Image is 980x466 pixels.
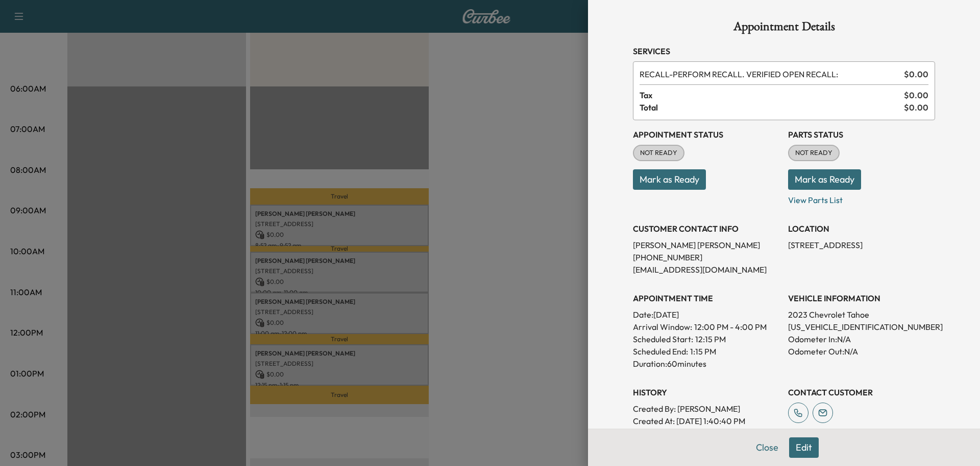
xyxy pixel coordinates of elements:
p: Created At : [DATE] 1:40:40 PM [633,415,780,427]
span: 12:00 PM - 4:00 PM [694,321,767,333]
button: Mark as Ready [788,169,861,190]
p: Modified By : [PERSON_NAME] [633,427,780,439]
p: Odometer In: N/A [788,333,935,345]
p: [EMAIL_ADDRESS][DOMAIN_NAME] [633,263,780,276]
p: [US_VEHICLE_IDENTIFICATION_NUMBER] [788,321,935,333]
p: Duration: 60 minutes [633,358,780,370]
p: Arrival Window: [633,321,780,333]
span: NOT READY [789,148,839,158]
span: PERFORM RECALL. VERIFIED OPEN RECALL: [640,68,900,80]
h3: APPOINTMENT TIME [633,292,780,304]
span: $ 0.00 [904,89,928,101]
span: Tax [640,89,904,101]
h3: CONTACT CUSTOMER [788,386,935,398]
p: 12:15 PM [695,333,726,345]
span: NOT READY [634,148,683,158]
h3: CUSTOMER CONTACT INFO [633,223,780,235]
p: View Parts List [788,190,935,206]
button: Close [749,437,785,458]
p: 2023 Chevrolet Tahoe [788,308,935,321]
span: $ 0.00 [904,68,928,80]
p: Scheduled Start: [633,333,693,345]
p: Date: [DATE] [633,308,780,321]
h3: LOCATION [788,223,935,235]
p: [STREET_ADDRESS] [788,239,935,251]
p: 1:15 PM [690,345,716,358]
h3: Appointment Status [633,128,780,141]
h3: Services [633,45,935,57]
p: Created By : [PERSON_NAME] [633,403,780,415]
span: $ 0.00 [904,101,928,114]
h3: Parts Status [788,128,935,141]
button: Mark as Ready [633,169,706,190]
p: [PHONE_NUMBER] [633,251,780,263]
p: [PERSON_NAME] [PERSON_NAME] [633,239,780,251]
button: Edit [789,437,819,458]
span: Total [640,101,904,114]
p: Odometer Out: N/A [788,345,935,358]
p: Scheduled End: [633,345,688,358]
h3: History [633,386,780,398]
h3: VEHICLE INFORMATION [788,292,935,304]
h1: Appointment Details [633,20,935,37]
